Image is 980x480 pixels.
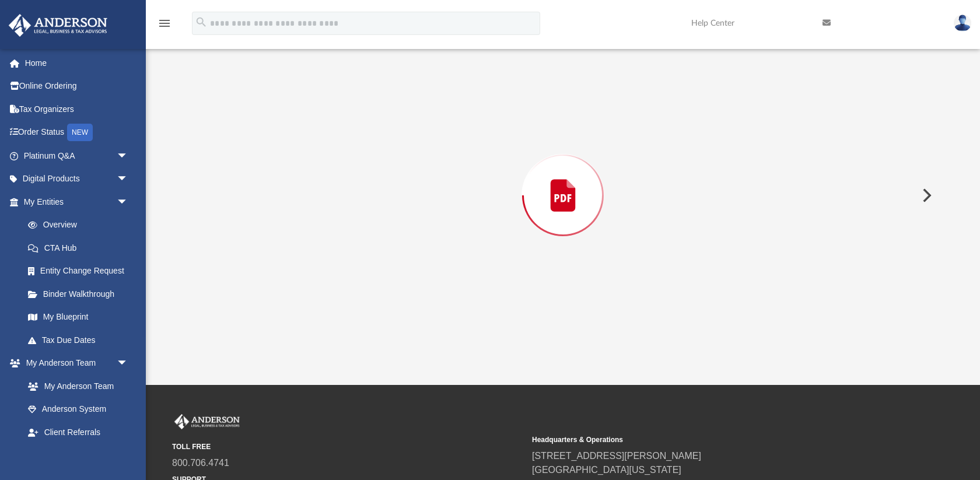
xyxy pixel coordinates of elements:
a: My Anderson Team [16,374,134,398]
img: User Pic [954,15,971,31]
span: arrow_drop_down [117,352,140,376]
a: [GEOGRAPHIC_DATA][US_STATE] [532,465,681,475]
div: NEW [67,124,93,141]
a: Digital Productsarrow_drop_down [8,167,146,191]
a: Home [8,51,146,75]
a: My Blueprint [16,306,140,329]
a: Platinum Q&Aarrow_drop_down [8,144,146,167]
button: Next File [913,179,939,212]
span: arrow_drop_down [117,144,140,168]
img: Anderson Advisors Platinum Portal [5,14,111,37]
small: TOLL FREE [172,442,524,452]
small: Headquarters & Operations [532,435,884,445]
a: menu [157,22,171,30]
div: Preview [188,14,939,346]
a: Online Ordering [8,75,146,98]
i: menu [157,16,171,30]
a: 800.706.4741 [172,458,229,468]
a: CTA Hub [16,236,146,260]
a: My Entitiesarrow_drop_down [8,190,146,213]
a: Tax Due Dates [16,328,146,352]
a: Overview [16,213,146,237]
i: search [195,16,208,29]
span: arrow_drop_down [117,190,140,214]
a: My Anderson Teamarrow_drop_down [8,352,140,375]
a: Order StatusNEW [8,121,146,145]
a: Anderson System [16,398,140,421]
a: Binder Walkthrough [16,282,146,306]
a: Tax Organizers [8,97,146,121]
a: [STREET_ADDRESS][PERSON_NAME] [532,451,701,461]
a: Entity Change Request [16,260,146,283]
span: arrow_drop_down [117,167,140,191]
a: Client Referrals [16,421,140,444]
img: Anderson Advisors Platinum Portal [172,414,242,429]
